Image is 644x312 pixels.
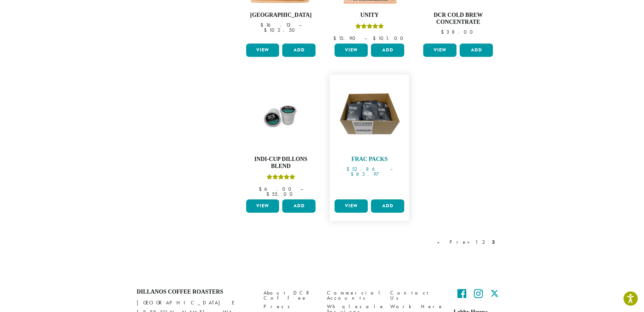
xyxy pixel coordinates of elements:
span: $ [373,35,378,42]
div: Rated 5.00 out of 5 [266,173,295,183]
a: View [423,43,456,57]
img: DCR-Frac-Pack-Image-1200x1200-300x300.jpg [333,78,406,151]
span: $ [264,27,269,33]
a: Indi-Cup Dillons BlendRated 5.00 out of 5 [245,78,317,197]
bdi: 16.13 [260,22,293,28]
bdi: 55.00 [266,191,295,197]
span: $ [441,29,446,35]
bdi: 102.50 [264,27,298,33]
a: View [246,43,279,57]
a: 3 [491,238,496,246]
span: $ [259,186,264,192]
a: View [335,43,368,57]
a: Contact Us [390,289,444,302]
span: $ [347,166,352,172]
a: Commercial Accounts [327,289,381,302]
span: $ [260,22,265,28]
span: – [390,166,392,172]
span: – [364,35,367,42]
bdi: 101.00 [373,35,406,42]
span: – [300,186,303,192]
bdi: 6.00 [259,186,294,192]
h4: Frac Packs [333,156,406,163]
h4: DCR Cold Brew Concentrate [422,12,494,25]
a: « Prev [436,238,472,246]
h4: Unity [333,12,406,19]
button: Add [282,199,316,213]
div: Rated 5.00 out of 5 [355,23,384,32]
a: View [335,199,368,213]
a: View [246,199,279,213]
span: $ [350,171,356,177]
span: $ [266,191,271,197]
bdi: 52.86 [347,166,384,172]
span: $ [333,35,338,42]
bdi: 38.00 [441,29,475,35]
button: Add [282,43,316,57]
a: Work Here [390,302,444,311]
button: Add [460,43,493,57]
button: Add [371,199,404,213]
a: Press [264,302,317,311]
a: About DCR Coffee [264,289,317,302]
h4: Indi-Cup Dillons Blend [245,156,317,169]
h4: Dillanos Coffee Roasters [137,289,254,295]
h4: [GEOGRAPHIC_DATA] [245,12,317,19]
bdi: 83.97 [350,171,388,177]
a: Frac Packs [333,78,406,197]
span: – [299,22,301,28]
a: 1 [474,238,479,246]
a: 2 [481,238,489,246]
img: 75CT-INDI-CUP-1.jpg [244,78,317,151]
bdi: 15.90 [333,35,358,42]
button: Add [371,43,404,57]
